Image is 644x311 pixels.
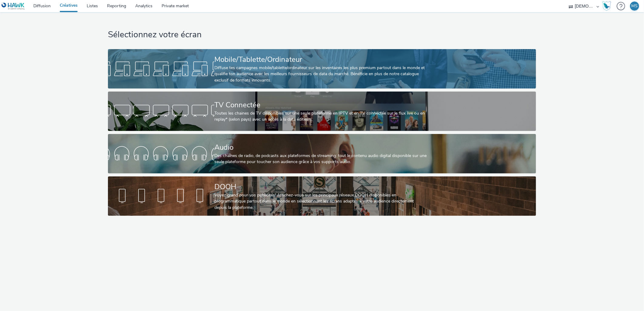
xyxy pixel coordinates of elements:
div: Diffuse tes campagnes mobile/tablette/ordinateur sur les inventaires les plus premium partout dan... [214,65,427,83]
div: Toutes les chaines de TV disponibles sur une seule plateforme en IPTV et en TV connectée sur le f... [214,110,427,123]
div: TV Connectée [214,100,427,110]
h1: Sélectionnez votre écran [108,29,536,41]
a: Hawk Academy [602,1,614,11]
a: AudioDes chaînes de radio, de podcasts aux plateformes de streaming: tout le contenu audio digita... [108,134,536,173]
a: Mobile/Tablette/OrdinateurDiffuse tes campagnes mobile/tablette/ordinateur sur les inventaires le... [108,49,536,89]
div: Voyez grand pour vos publicités! Affichez-vous sur les principaux réseaux DOOH disponibles en pro... [214,192,427,211]
img: Hawk Academy [602,1,611,11]
a: TV ConnectéeToutes les chaines de TV disponibles sur une seule plateforme en IPTV et en TV connec... [108,92,536,131]
div: MS [632,2,638,11]
div: Mobile/Tablette/Ordinateur [214,54,427,65]
a: DOOHVoyez grand pour vos publicités! Affichez-vous sur les principaux réseaux DOOH disponibles en... [108,176,536,216]
div: Audio [214,142,427,153]
div: DOOH [214,182,427,192]
img: undefined Logo [2,2,25,10]
div: Des chaînes de radio, de podcasts aux plateformes de streaming: tout le contenu audio digital dis... [214,153,427,165]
